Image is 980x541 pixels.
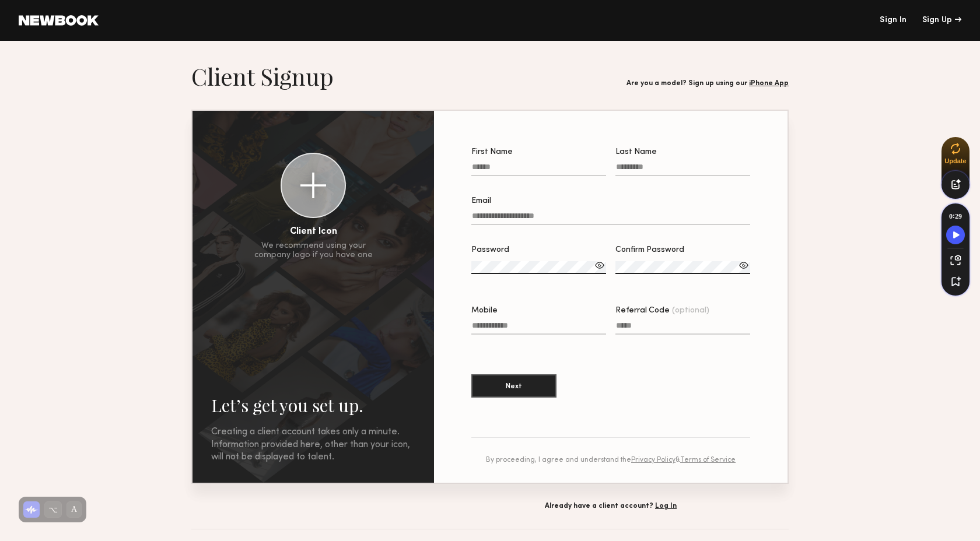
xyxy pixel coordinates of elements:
[655,503,677,510] a: Log In
[191,62,334,91] h1: Client Signup
[471,456,750,464] div: By proceeding, I agree and understand the &
[290,227,337,237] div: Client Icon
[211,394,415,417] h2: Let’s get you set up.
[626,80,789,87] div: Are you a model? Sign up using our
[471,261,606,274] input: Password
[631,456,675,463] a: Privacy Policy
[471,374,556,398] button: Next
[471,163,606,176] input: First Name
[922,16,961,24] div: Sign Up
[471,246,606,254] div: Password
[433,503,789,510] div: Already have a client account?
[615,163,750,176] input: Last Name
[615,321,750,335] input: Referral Code(optional)
[615,261,750,274] input: Confirm Password
[615,246,750,254] div: Confirm Password
[880,16,907,24] a: Sign In
[471,307,606,315] div: Mobile
[615,307,750,315] div: Referral Code
[254,241,373,260] div: We recommend using your company logo if you have one
[672,307,709,315] span: (optional)
[471,321,606,335] input: Mobile
[680,456,736,463] a: Terms of Service
[615,148,750,156] div: Last Name
[749,80,789,87] a: iPhone App
[211,426,415,464] div: Creating a client account takes only a minute. Information provided here, other than your icon, w...
[471,148,606,156] div: First Name
[471,197,750,205] div: Email
[471,212,750,225] input: Email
